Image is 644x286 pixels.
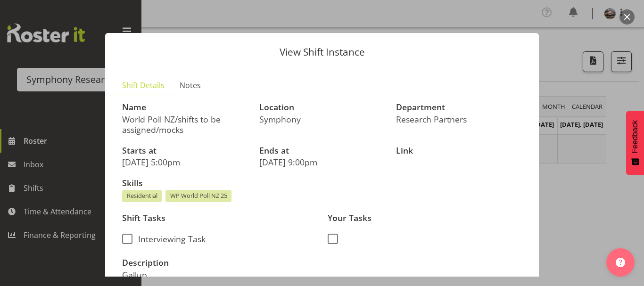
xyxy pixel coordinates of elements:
[328,213,522,223] h3: Your Tasks
[122,270,316,280] p: Gallup
[127,191,157,200] span: Residential
[122,258,316,268] h3: Description
[115,47,529,57] p: View Shift Instance
[122,157,248,167] p: [DATE] 5:00pm
[396,114,522,124] p: Research Partners
[122,80,165,91] span: Shift Details
[616,258,625,267] img: help-xxl-2.png
[122,213,316,223] h3: Shift Tasks
[122,146,248,155] h3: Starts at
[132,234,206,244] span: Interviewing Task
[122,114,248,135] p: World Poll NZ/shifts to be assigned/mocks
[396,103,522,112] h3: Department
[170,191,227,200] span: WP World Poll NZ 25
[396,146,522,155] h3: Link
[259,103,385,112] h3: Location
[259,114,385,124] p: Symphony
[259,157,385,167] p: [DATE] 9:00pm
[180,80,201,91] span: Notes
[122,103,248,112] h3: Name
[626,111,644,175] button: Feedback - Show survey
[259,146,385,155] h3: Ends at
[631,120,639,153] span: Feedback
[122,179,522,188] h3: Skills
